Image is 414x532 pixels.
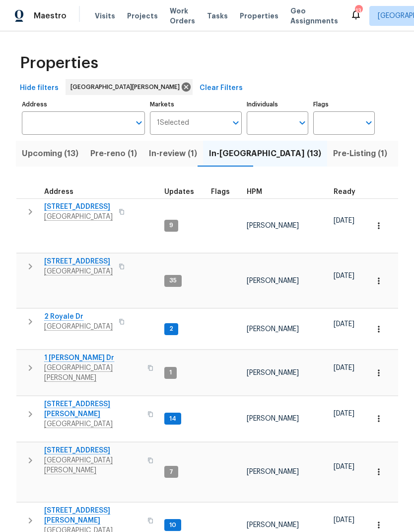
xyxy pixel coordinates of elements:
[90,147,137,161] span: Pre-reno (1)
[334,364,354,371] span: [DATE]
[240,11,278,21] span: Properties
[334,463,354,470] span: [DATE]
[165,415,180,423] span: 14
[44,188,73,195] span: Address
[170,6,195,26] span: Work Orders
[150,101,242,107] label: Markets
[165,468,177,476] span: 7
[334,188,364,195] div: Earliest renovation start date (first business day after COE or Checkout)
[165,521,180,530] span: 10
[165,276,181,285] span: 35
[247,188,262,195] span: HPM
[22,147,78,161] span: Upcoming (13)
[334,272,354,279] span: [DATE]
[334,188,355,195] span: Ready
[66,79,193,95] div: [GEOGRAPHIC_DATA][PERSON_NAME]
[16,79,63,97] button: Hide filters
[247,468,299,475] span: [PERSON_NAME]
[127,11,158,21] span: Projects
[149,147,197,161] span: In-review (1)
[229,116,243,130] button: Open
[132,116,146,130] button: Open
[95,11,115,21] span: Visits
[20,82,59,94] span: Hide filters
[290,6,338,26] span: Geo Assignments
[355,6,362,16] div: 13
[70,82,184,92] span: [GEOGRAPHIC_DATA][PERSON_NAME]
[165,368,176,377] span: 1
[247,326,299,333] span: [PERSON_NAME]
[34,11,67,21] span: Maestro
[247,522,299,529] span: [PERSON_NAME]
[200,82,243,94] span: Clear Filters
[164,188,194,195] span: Updates
[157,119,189,127] span: 1 Selected
[334,217,354,224] span: [DATE]
[247,222,299,229] span: [PERSON_NAME]
[334,517,354,524] span: [DATE]
[196,79,247,97] button: Clear Filters
[247,415,299,422] span: [PERSON_NAME]
[247,101,308,107] label: Individuals
[313,101,375,107] label: Flags
[334,410,354,417] span: [DATE]
[333,147,387,161] span: Pre-Listing (1)
[165,221,177,230] span: 9
[22,101,145,107] label: Address
[362,116,376,130] button: Open
[207,12,228,19] span: Tasks
[209,147,321,161] span: In-[GEOGRAPHIC_DATA] (13)
[165,325,177,333] span: 2
[20,58,98,68] span: Properties
[247,369,299,376] span: [PERSON_NAME]
[334,321,354,328] span: [DATE]
[295,116,309,130] button: Open
[211,188,230,195] span: Flags
[247,277,299,284] span: [PERSON_NAME]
